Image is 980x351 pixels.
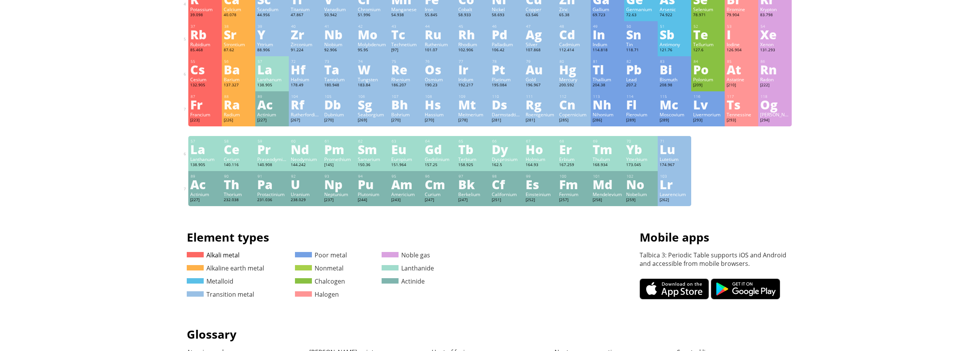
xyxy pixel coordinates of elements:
[224,47,253,54] div: 87.62
[382,251,430,259] a: Noble gas
[660,139,689,144] div: 71
[425,139,454,144] div: 64
[760,6,790,12] div: Krypton
[593,59,622,64] div: 81
[391,98,421,111] div: Bh
[291,94,320,99] div: 104
[291,143,320,155] div: Nd
[325,59,354,64] div: 73
[324,118,354,124] div: [270]
[291,98,320,111] div: Rf
[559,111,589,118] div: Copernicium
[291,111,320,118] div: Rutherfordium
[257,118,287,124] div: [227]
[324,82,354,89] div: 180.948
[392,59,421,64] div: 75
[626,82,656,89] div: 207.2
[224,118,253,124] div: [226]
[459,139,488,144] div: 65
[593,41,622,47] div: Indium
[358,24,387,29] div: 42
[191,139,220,144] div: 57
[257,12,287,18] div: 44.956
[324,76,354,82] div: Tantalum
[492,24,521,29] div: 46
[526,6,555,12] div: Copper
[727,63,756,76] div: At
[727,47,756,54] div: 126.904
[626,47,656,54] div: 118.71
[458,82,488,89] div: 192.217
[760,41,790,47] div: Xenon
[693,118,723,124] div: [293]
[324,28,354,40] div: Nb
[458,111,488,118] div: Meitnerium
[224,94,253,99] div: 88
[526,63,555,76] div: Au
[291,118,320,124] div: [267]
[391,111,421,118] div: Bohrium
[593,47,622,54] div: 114.818
[727,28,756,40] div: I
[492,76,521,82] div: Platinum
[660,76,689,82] div: Bismuth
[425,12,454,18] div: 55.845
[191,94,220,99] div: 87
[391,6,421,12] div: Manganese
[626,118,656,124] div: [289]
[324,6,354,12] div: Vanadium
[526,118,555,124] div: [281]
[626,12,656,18] div: 72.63
[187,290,254,299] a: Transition metal
[187,251,240,259] a: Alkali metal
[593,6,622,12] div: Gallium
[626,28,656,40] div: Sn
[257,41,287,47] div: Yttrium
[190,63,220,76] div: Cs
[761,59,790,64] div: 86
[291,47,320,54] div: 91.224
[693,28,723,40] div: Te
[492,12,521,18] div: 58.693
[358,139,387,144] div: 62
[291,28,320,40] div: Zr
[727,111,756,118] div: Tennessine
[224,143,253,155] div: Ce
[425,98,454,111] div: Hs
[425,118,454,124] div: [270]
[693,6,723,12] div: Selenium
[492,98,521,111] div: Ds
[190,98,220,111] div: Fr
[492,143,521,155] div: Dy
[190,143,220,155] div: La
[560,24,589,29] div: 48
[727,76,756,82] div: Astatine
[559,76,589,82] div: Mercury
[492,82,521,89] div: 195.084
[660,47,689,54] div: 121.76
[492,6,521,12] div: Nickel
[693,41,723,47] div: Tellurium
[257,76,287,82] div: Lanthanum
[391,47,421,54] div: [97]
[425,28,454,40] div: Ru
[224,6,253,12] div: Calcium
[660,143,689,155] div: Lu
[492,41,521,47] div: Palladium
[492,118,521,124] div: [281]
[627,24,656,29] div: 50
[560,94,589,99] div: 112
[257,6,287,12] div: Scandium
[190,28,220,40] div: Rb
[760,63,790,76] div: Rn
[559,6,589,12] div: Zinc
[425,76,454,82] div: Osmium
[626,41,656,47] div: Tin
[560,139,589,144] div: 68
[760,12,790,18] div: 83.798
[458,12,488,18] div: 58.933
[660,59,689,64] div: 83
[492,63,521,76] div: Pt
[190,156,220,162] div: Lanthanum
[324,63,354,76] div: Ta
